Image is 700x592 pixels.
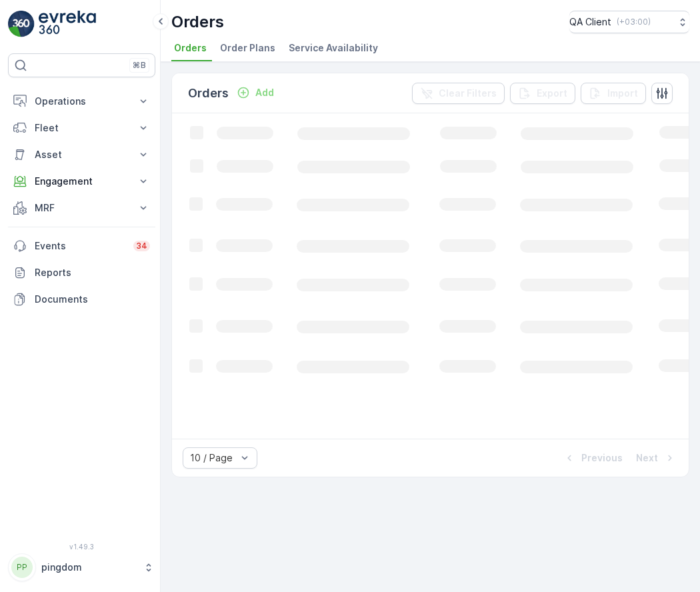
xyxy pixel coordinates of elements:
[8,259,155,286] a: Reports
[510,83,575,104] button: Export
[439,87,497,100] p: Clear Filters
[136,241,147,251] p: 34
[35,293,150,306] p: Documents
[635,450,678,466] button: Next
[174,41,207,55] span: Orders
[35,239,125,253] p: Events
[636,451,658,465] p: Next
[35,266,150,279] p: Reports
[35,175,129,188] p: Engagement
[607,87,638,100] p: Import
[569,11,689,33] button: QA Client(+03:00)
[8,168,155,195] button: Engagement
[8,88,155,115] button: Operations
[8,233,155,259] a: Events34
[581,83,646,104] button: Import
[39,11,96,37] img: logo_light-DOdMpM7g.png
[41,561,137,574] p: pingdom
[133,60,146,71] p: ⌘B
[171,11,224,33] p: Orders
[8,195,155,221] button: MRF
[8,11,35,37] img: logo
[581,451,623,465] p: Previous
[35,201,129,215] p: MRF
[35,121,129,135] p: Fleet
[11,557,33,578] div: PP
[8,286,155,313] a: Documents
[412,83,505,104] button: Clear Filters
[561,450,624,466] button: Previous
[8,543,155,551] span: v 1.49.3
[617,17,651,27] p: ( +03:00 )
[35,148,129,161] p: Asset
[188,84,229,103] p: Orders
[569,15,611,29] p: QA Client
[537,87,567,100] p: Export
[35,95,129,108] p: Operations
[255,86,274,99] p: Add
[8,553,155,581] button: PPpingdom
[220,41,275,55] span: Order Plans
[8,115,155,141] button: Fleet
[289,41,378,55] span: Service Availability
[8,141,155,168] button: Asset
[231,85,279,101] button: Add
